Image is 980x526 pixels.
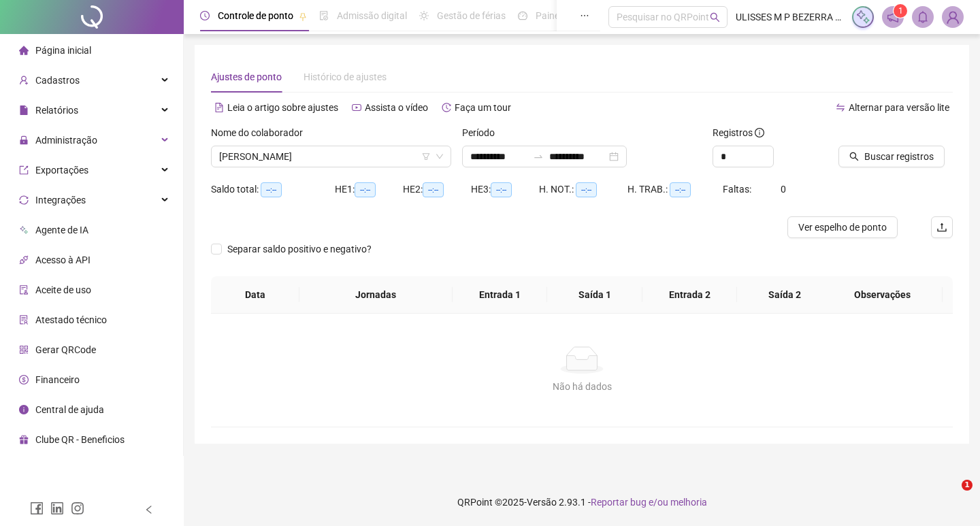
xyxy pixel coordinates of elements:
span: instagram [71,502,84,515]
span: sun [419,11,429,20]
span: linkedin [50,502,64,515]
span: user-add [19,76,29,85]
span: ANA KELLY ANDRADE DA SILVA [219,146,443,167]
span: Exportações [35,165,88,176]
span: file [19,105,29,115]
span: upload [936,222,947,233]
th: Observações [822,276,943,314]
div: H. NOT.: [539,182,627,197]
span: 1 [898,6,903,16]
th: Entrada 1 [453,276,548,314]
span: dollar [19,375,29,384]
span: gift [19,435,29,444]
span: Página inicial [35,45,91,56]
label: Período [462,125,504,140]
span: Financeiro [35,374,80,385]
span: Assista o vídeo [365,102,428,113]
span: Cadastros [35,75,80,86]
span: Leia o artigo sobre ajustes [227,102,338,113]
span: down [436,152,444,161]
span: Gestão de férias [437,10,506,21]
button: Ver espelho de ponto [787,216,898,238]
span: Reportar bug e/ou melhoria [591,497,707,508]
span: youtube [352,103,361,112]
span: swap [836,103,845,112]
div: HE 1: [335,182,403,197]
footer: QRPoint © 2025 - 2.93.1 - [184,478,980,526]
span: export [19,165,29,175]
span: 1 [962,480,973,491]
th: Data [211,276,299,314]
span: lock [19,135,29,145]
span: pushpin [299,12,307,20]
span: info-circle [19,405,29,414]
span: clock-circle [200,11,210,20]
div: Não há dados [227,379,936,394]
th: Entrada 2 [642,276,738,314]
span: Separar saldo positivo e negativo? [222,242,377,257]
label: Nome do colaborador [211,125,312,140]
span: audit [19,285,29,295]
img: sparkle-icon.fc2bf0ac1784a2077858766a79e2daf3.svg [855,10,870,24]
th: Saída 2 [737,276,832,314]
span: Agente de IA [35,225,88,235]
span: Aceite de uso [35,284,91,295]
sup: 1 [894,4,907,18]
span: --:-- [491,182,512,197]
iframe: Intercom live chat [934,480,966,512]
span: Clube QR - Beneficios [35,434,125,445]
span: Administração [35,135,97,146]
span: Histórico de ajustes [304,71,387,82]
span: Admissão digital [337,10,407,21]
span: Acesso à API [35,254,91,265]
button: Buscar registros [838,146,945,167]
span: Ver espelho de ponto [798,220,887,235]
span: dashboard [518,11,527,20]
th: Saída 1 [547,276,642,314]
span: ULISSES M P BEZERRA - MEGA RASTREAMENTO [736,10,844,24]
span: ellipsis [580,11,589,20]
span: solution [19,315,29,325]
span: to [533,151,544,162]
span: search [849,152,859,161]
span: file-done [319,11,329,20]
span: api [19,255,29,265]
span: Observações [833,287,932,302]
span: facebook [30,502,44,515]
span: Atestado técnico [35,314,107,325]
span: --:-- [355,182,376,197]
span: bell [917,11,929,23]
img: 36651 [943,7,963,27]
span: swap-right [533,151,544,162]
div: HE 2: [403,182,471,197]
span: --:-- [423,182,444,197]
span: Faltas: [723,184,753,195]
span: Alternar para versão lite [849,102,949,113]
span: Controle de ponto [218,10,293,21]
span: history [442,103,451,112]
span: sync [19,195,29,205]
th: Jornadas [299,276,453,314]
span: Gerar QRCode [35,344,96,355]
span: file-text [214,103,224,112]
span: Registros [713,125,764,140]
span: Buscar registros [864,149,934,164]
span: Versão [527,497,557,508]
span: Central de ajuda [35,404,104,415]
span: search [710,12,720,22]
span: Integrações [35,195,86,206]
span: notification [887,11,899,23]
span: Faça um tour [455,102,511,113]
span: --:-- [261,182,282,197]
span: --:-- [670,182,691,197]
span: Ajustes de ponto [211,71,282,82]
div: Saldo total: [211,182,335,197]
span: info-circle [755,128,764,137]
span: Relatórios [35,105,78,116]
div: H. TRAB.: [627,182,723,197]
div: HE 3: [471,182,539,197]
span: home [19,46,29,55]
span: Painel do DP [536,10,589,21]
span: 0 [781,184,786,195]
span: qrcode [19,345,29,355]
